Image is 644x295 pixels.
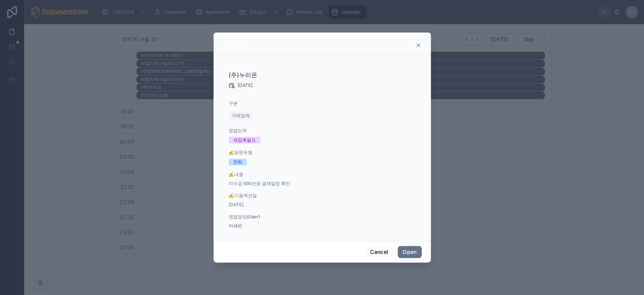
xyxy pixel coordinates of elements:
button: Cancel [365,246,393,258]
span: 영업단계 [229,128,337,134]
div: 전화 [233,159,242,165]
span: 미수금 690만원 결제일정 확인 [229,181,337,187]
span: [DATE]. [229,202,337,208]
h2: (주)누리온 [229,70,337,79]
span: 구분 [229,100,337,107]
span: ✍️방문유형 [229,150,337,156]
div: (주)누리온 [224,42,245,48]
div: (주)누리온 [224,42,245,49]
span: ✍️내용 [229,171,337,178]
span: 거래업체 [232,113,250,119]
span: 영업담당(User) [229,214,337,220]
a: 이세빈 [229,223,242,229]
div: 재접촉필요 [233,137,256,144]
span: ✍️다음액션일 [229,193,337,199]
span: [DATE]. [238,82,254,88]
button: Open [398,246,421,258]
